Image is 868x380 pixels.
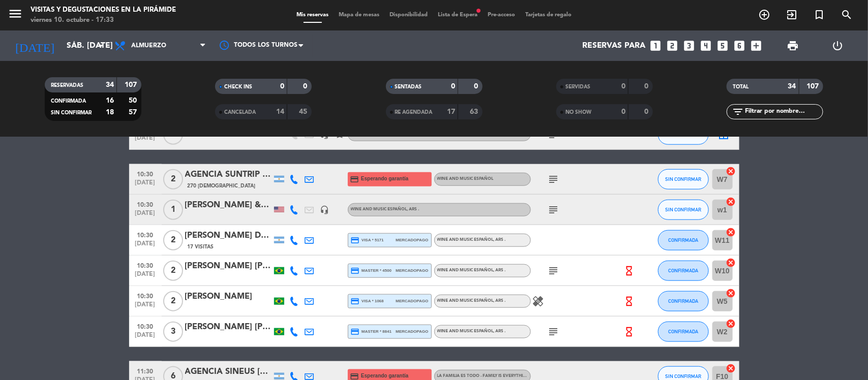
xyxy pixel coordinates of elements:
[185,365,272,378] div: AGENCIA SINEUS [PERSON_NAME] X2 - [PERSON_NAME] X4
[786,9,798,21] i: exit_to_app
[163,200,183,220] span: 1
[133,229,158,240] span: 10:30
[304,83,310,90] strong: 0
[133,240,158,252] span: [DATE]
[666,39,679,52] i: looks_two
[658,322,709,342] button: CONFIRMADA
[644,83,650,90] strong: 0
[133,365,158,376] span: 11:30
[668,268,698,273] span: CONFIRMADA
[31,5,176,15] div: Visitas y degustaciones en La Pirámide
[133,259,158,271] span: 10:30
[188,243,214,251] span: 17 Visitas
[407,207,420,211] span: , ARS .
[163,230,183,250] span: 2
[133,210,158,221] span: [DATE]
[396,328,428,335] span: mercadopago
[726,166,736,176] i: cancel
[726,319,736,329] i: cancel
[224,110,256,115] span: CANCELADA
[185,260,272,273] div: [PERSON_NAME] [PERSON_NAME] [PERSON_NAME]
[351,297,384,306] span: visa * 1068
[163,169,183,189] span: 2
[437,299,506,303] span: Wine and Music Español
[351,207,420,211] span: Wine and Music Español
[726,258,736,268] i: cancel
[131,42,166,49] span: Almuerzo
[658,169,709,189] button: SIN CONFIRMAR
[807,83,821,90] strong: 107
[470,108,480,115] strong: 63
[433,12,483,18] span: Lista de Espera
[133,301,158,313] span: [DATE]
[437,268,506,272] span: Wine and Music Español
[396,237,428,243] span: mercadopago
[548,265,560,277] i: subject
[658,291,709,311] button: CONFIRMADA
[733,39,746,52] i: looks_6
[125,81,139,88] strong: 107
[133,290,158,301] span: 10:30
[483,12,520,18] span: Pre-acceso
[395,84,422,89] span: SENTADAS
[716,39,730,52] i: looks_5
[726,363,736,373] i: cancel
[732,106,744,118] i: filter_list
[813,9,825,21] i: turned_in_not
[548,204,560,216] i: subject
[351,236,360,245] i: credit_card
[683,39,696,52] i: looks_3
[644,108,650,115] strong: 0
[733,84,749,89] span: TOTAL
[649,39,663,52] i: looks_one
[320,205,330,214] i: headset_mic
[665,373,701,379] span: SIN CONFIRMAR
[133,198,158,210] span: 10:30
[51,83,83,88] span: RESERVADAS
[474,83,480,90] strong: 0
[758,9,770,21] i: add_circle_outline
[185,199,272,212] div: [PERSON_NAME] & [PERSON_NAME] - [PERSON_NAME]
[494,268,506,272] span: , ARS .
[133,168,158,179] span: 10:30
[668,237,698,243] span: CONFIRMADA
[133,320,158,332] span: 10:30
[185,168,272,181] div: AGENCIA SUNTRIP - [PERSON_NAME] x2
[351,236,384,245] span: visa * 5171
[726,197,736,207] i: cancel
[106,109,114,116] strong: 18
[475,8,482,14] span: fiber_manual_record
[668,298,698,304] span: CONFIRMADA
[621,108,625,115] strong: 0
[494,329,506,333] span: , ARS .
[437,177,494,181] span: Wine and Music Español
[841,9,853,21] i: search
[361,175,408,183] span: Esperando garantía
[750,39,763,52] i: add_box
[8,6,23,25] button: menu
[276,108,284,115] strong: 14
[621,83,625,90] strong: 0
[129,109,139,116] strong: 57
[787,40,799,52] span: print
[437,329,506,333] span: Wine and Music Español
[163,291,183,311] span: 2
[548,326,560,338] i: subject
[565,110,591,115] span: NO SHOW
[815,30,860,61] div: LOG OUT
[668,329,698,334] span: CONFIRMADA
[351,297,360,306] i: credit_card
[185,229,272,242] div: [PERSON_NAME] De [PERSON_NAME]
[494,238,506,242] span: , ARS .
[447,108,455,115] strong: 17
[437,374,550,378] span: La Familia es Todo - Family is Everything Español
[163,322,183,342] span: 3
[133,135,158,146] span: [DATE]
[396,298,428,304] span: mercadopago
[51,110,92,115] span: SIN CONFIRMAR
[133,179,158,191] span: [DATE]
[700,39,713,52] i: looks_4
[106,97,114,104] strong: 16
[350,175,360,184] i: credit_card
[185,321,272,334] div: [PERSON_NAME] [PERSON_NAME]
